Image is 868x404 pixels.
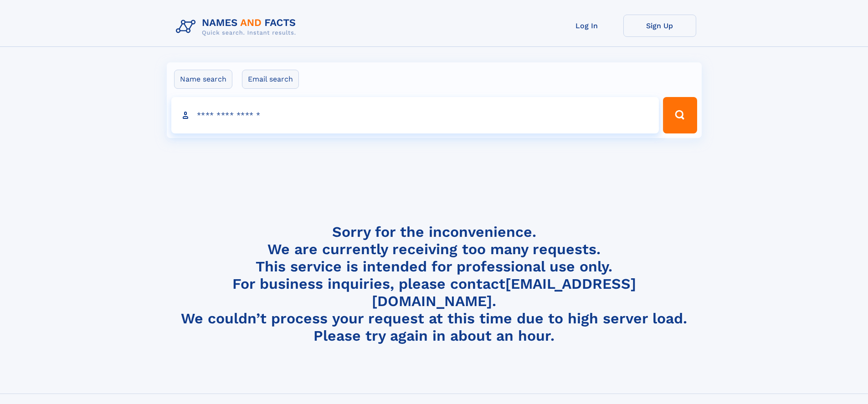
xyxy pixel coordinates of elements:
[242,70,299,89] label: Email search
[172,223,696,345] h4: Sorry for the inconvenience. We are currently receiving too many requests. This service is intend...
[550,15,623,37] a: Log In
[372,275,636,310] a: [EMAIL_ADDRESS][DOMAIN_NAME]
[174,70,232,89] label: Name search
[172,15,303,39] img: Logo Names and Facts
[663,97,697,133] button: Search Button
[171,97,659,133] input: search input
[623,15,696,37] a: Sign Up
